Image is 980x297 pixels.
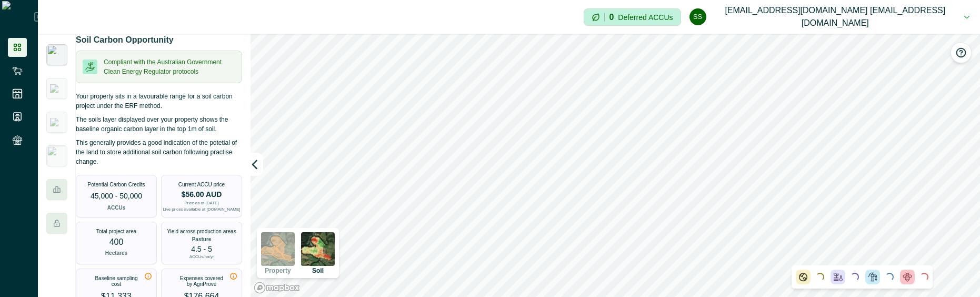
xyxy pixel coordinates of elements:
canvas: Map [251,34,980,297]
p: 45,000 - 50,000 [91,191,142,202]
a: Live prices available at [DOMAIN_NAME] [163,207,240,212]
p: $56.00 AUD [182,191,222,198]
img: soil preview [301,232,335,266]
p: Expenses covered by AgriProve [177,275,226,287]
img: insight_carbon.png [46,44,67,65]
p: Soil [312,268,324,274]
p: The soils layer displayed over your property shows the baseline organic carbon layer in the top 1... [76,115,242,134]
p: ACCUs/ha/yr [189,255,214,259]
p: Property [265,268,291,274]
p: Compliant with the Australian Government Clean Energy Regulator protocols [104,57,235,76]
p: Soil Carbon Opportunity [76,34,174,46]
p: Potential Carbon Credits [88,182,145,187]
p: Current ACCU price [178,182,225,187]
p: Hectares [105,249,127,257]
p: 0 [609,13,614,22]
img: property preview [261,232,295,266]
img: greenham_never_ever.png [50,118,64,126]
p: 400 [109,237,124,247]
p: Deferred ACCUs [618,13,673,21]
p: This generally provides a good indication of the potetial of the land to store additional soil ca... [76,138,242,166]
p: ACCUs [107,204,125,212]
p: Pasture [192,235,212,243]
img: insight_readygraze.jpg [46,145,67,166]
p: Yield across production areas [167,229,236,234]
p: 4.5 - 5 [191,245,212,253]
p: Total project area [96,229,137,234]
p: Baseline sampling cost [92,275,141,287]
a: Mapbox logo [254,282,300,294]
p: Price as of [DATE] [184,201,218,205]
img: greenham_logo.png [50,84,64,93]
p: Your property sits in a favourable range for a soil carbon project under the ERF method. [76,92,242,111]
img: Logo [2,1,34,33]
